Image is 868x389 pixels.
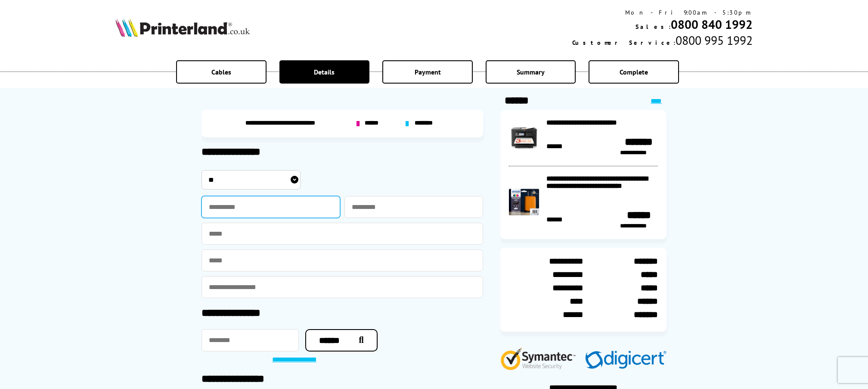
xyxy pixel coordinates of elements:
[517,68,545,76] span: Summary
[211,68,231,76] span: Cables
[635,23,671,31] span: Sales:
[415,68,441,76] span: Payment
[115,18,250,37] img: Printerland Logo
[572,39,676,47] span: Customer Service:
[676,32,753,48] span: 0800 995 1992
[671,16,753,32] a: 0800 840 1992
[620,68,648,76] span: Complete
[572,9,753,16] div: Mon - Fri 9:00am - 5:30pm
[314,68,335,76] span: Details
